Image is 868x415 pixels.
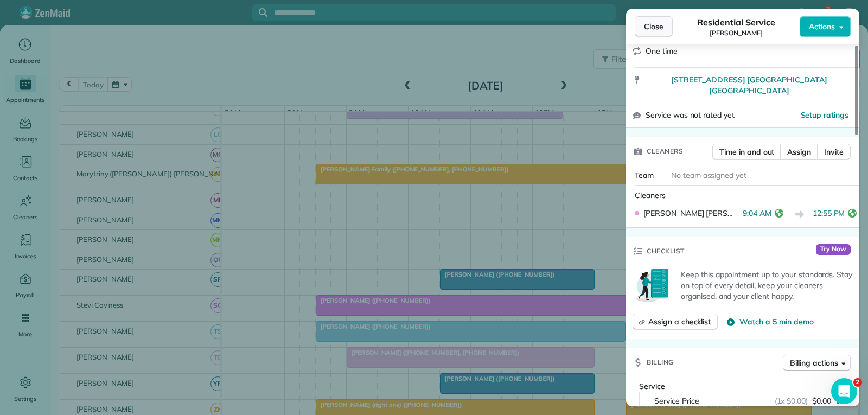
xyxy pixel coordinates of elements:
span: Watch a 5 min demo [739,316,813,327]
span: Assign [787,146,811,157]
button: Setup ratings [801,110,849,120]
span: Setup ratings [801,110,849,120]
span: Time in and out [719,146,774,157]
span: Invite [824,146,844,157]
span: $0.00 [812,395,831,406]
span: Actions [809,21,835,32]
span: Cleaners [647,146,683,157]
span: Checklist [647,246,685,257]
button: Watch a 5 min demo [726,316,813,327]
button: Assign [780,144,818,160]
span: Cleaners [635,190,666,200]
span: Service [639,381,665,391]
button: Close [635,16,673,37]
span: [PERSON_NAME] [710,29,763,37]
span: Team [635,170,654,180]
span: Billing actions [790,357,838,368]
span: Close [644,21,663,32]
span: One time [646,46,678,56]
span: 2 [853,378,862,387]
button: Assign a checklist [633,314,718,330]
a: [STREET_ADDRESS] [GEOGRAPHIC_DATA] [GEOGRAPHIC_DATA] [646,74,853,96]
span: 12:55 PM [813,208,845,221]
button: Invite [817,144,851,160]
span: Service Price [654,395,699,406]
span: Try Now [816,244,851,255]
button: Service Price(1x $0.00)$0.00 [648,392,851,410]
span: 9:04 AM [743,208,771,221]
span: Billing [647,357,674,368]
span: (1x $0.00) [775,395,808,406]
iframe: Intercom live chat [831,378,857,404]
span: Service was not rated yet [646,110,735,121]
button: Time in and out [712,144,781,160]
span: No team assigned yet [671,170,746,180]
span: [PERSON_NAME] [PERSON_NAME] [643,208,738,219]
span: Residential Service [697,16,775,29]
span: Assign a checklist [648,316,711,327]
p: Keep this appointment up to your standards. Stay on top of every detail, keep your cleaners organ... [681,269,853,302]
